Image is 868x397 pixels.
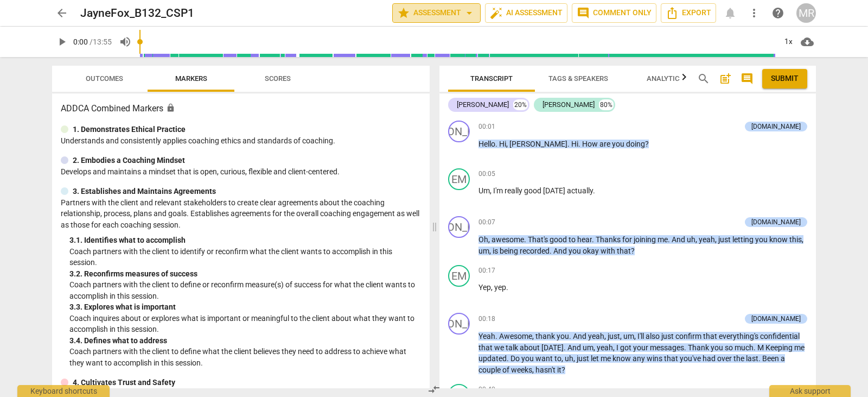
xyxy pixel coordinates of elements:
span: is [493,247,500,255]
div: [DOMAIN_NAME] [751,122,801,131]
span: Thanks [596,235,622,244]
span: this [789,235,802,244]
span: . [684,343,688,352]
span: over [717,354,733,363]
span: just [718,235,732,244]
span: . [758,354,762,363]
span: you [612,140,626,148]
span: . [592,235,596,244]
span: help [771,7,784,20]
span: , [593,343,597,352]
span: Hi [499,140,506,148]
span: . [507,354,510,363]
span: me [794,343,805,352]
span: just [577,354,591,363]
span: comment [741,72,754,85]
span: And [553,247,569,255]
span: Tags & Speakers [548,74,608,83]
p: Coach partners with the client to identify or reconfirm what the client wants to accomplish in th... [69,246,421,268]
span: , [573,354,577,363]
span: confidential [760,332,800,341]
span: 00:01 [478,122,495,131]
p: 2. Embodies a Coaching Mindset [73,155,185,166]
span: , [506,140,509,148]
span: . [550,247,553,255]
div: Keyboard shortcuts [17,385,110,397]
span: Do [510,354,521,363]
span: play_arrow [55,35,68,48]
span: okay [583,247,601,255]
span: want [535,354,554,363]
button: Comment only [572,3,656,23]
p: Understands and consistently applies coaching ethics and standards of coaching. [61,135,421,147]
span: 0:00 [73,37,88,46]
button: Volume [116,32,135,52]
span: , [604,332,608,341]
span: Assessment is enabled for this document. The competency model is locked and follows the assessmen... [166,103,175,112]
span: , [489,247,493,255]
span: . [495,140,499,148]
span: um [623,332,634,341]
span: let [591,354,601,363]
span: that [617,247,631,255]
span: , [715,235,718,244]
button: MR [796,3,816,23]
span: doing [626,140,645,148]
span: , [491,283,494,292]
div: Change speaker [448,121,470,142]
p: Coach inquires about or explores what is important or meaningful to the client about what they wa... [69,313,421,335]
span: about [520,343,541,352]
span: the [733,354,746,363]
span: actually [567,186,593,195]
span: good [524,186,543,195]
span: that [703,332,719,341]
span: good [550,235,569,244]
span: ? [561,366,565,374]
div: 20% [513,99,528,110]
span: you've [680,354,703,363]
span: Submit [771,73,799,84]
p: 3. Establishes and Maintains Agreements [73,186,216,197]
span: . [495,332,499,341]
p: Develops and maintains a mindset that is open, curious, flexible and client-centered. [61,166,421,178]
span: know [612,354,633,363]
span: Hello [478,140,495,148]
div: Change speaker [448,168,470,190]
span: And [567,343,583,352]
span: so [725,343,735,352]
span: , [695,235,699,244]
p: Partners with the client and relevant stakeholders to create clear agreements about the coaching ... [61,197,421,231]
span: . [668,235,672,244]
span: , [634,332,637,341]
span: really [505,186,524,195]
span: talk [506,343,520,352]
span: I'll [637,332,646,341]
span: um [478,247,489,255]
span: , [490,186,493,195]
span: um [583,343,593,352]
div: 1x [778,33,799,51]
span: Outcomes [86,74,123,83]
h3: ADDCA Combined Markers [61,102,421,115]
span: 00:07 [478,218,495,227]
span: more_vert [748,7,761,20]
span: for [622,235,634,244]
span: 00:05 [478,169,495,179]
div: 80% [599,99,614,110]
span: I'm [493,186,505,195]
span: weeks [511,366,532,374]
p: Coach partners with the client to define or reconfirm measure(s) of success for what the client w... [69,279,421,301]
span: yeah [699,235,715,244]
span: Export [666,7,711,20]
div: 3. 4. Defines what to address [69,335,421,346]
span: . [564,343,567,352]
span: updated [478,354,507,363]
span: Assessment [397,7,476,20]
span: AI Assessment [490,7,563,20]
span: a [781,354,785,363]
span: uh [565,354,573,363]
span: me [601,354,612,363]
span: . [567,140,571,148]
span: , [561,354,565,363]
p: 1. Demonstrates Ethical Practice [73,124,186,135]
